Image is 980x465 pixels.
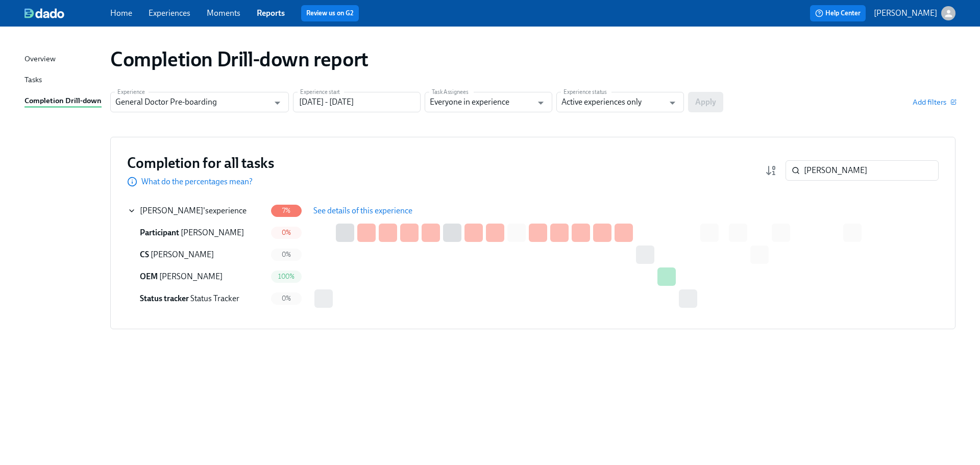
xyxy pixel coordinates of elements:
[301,5,359,21] button: Review us on G2
[140,250,149,259] span: Credentialing Specialist
[765,164,777,177] svg: Completion rate (low to high)
[24,53,102,66] a: Overview
[151,250,214,259] span: [PERSON_NAME]
[306,201,420,221] button: See details of this experience
[533,95,549,111] button: Open
[207,8,240,18] a: Moments
[276,251,297,258] span: 0%
[140,272,158,281] span: Onboarding Experience Manager
[159,272,223,281] span: [PERSON_NAME]
[128,223,266,243] div: Participant [PERSON_NAME]
[24,53,56,66] div: Overview
[110,47,369,71] h1: Completion Drill-down report
[149,8,190,18] a: Experiences
[24,8,64,18] img: dado
[140,205,247,216] div: 's experience
[276,295,297,302] span: 0%
[665,95,680,111] button: Open
[269,95,285,111] button: Open
[24,74,102,87] a: Tasks
[140,228,179,237] span: Participant
[276,207,297,214] span: 7%
[810,5,866,21] button: Help Center
[140,293,189,303] span: Status tracker
[110,8,132,18] a: Home
[306,8,354,18] a: Review us on G2
[913,97,955,107] button: Add filters
[874,8,937,19] p: [PERSON_NAME]
[141,176,253,187] p: What do the percentages mean?
[313,206,412,216] span: See details of this experience
[24,8,110,18] a: dado
[804,160,939,181] input: Search by name
[128,201,266,221] div: [PERSON_NAME]'sexperience
[272,273,301,280] span: 100%
[127,154,274,172] h3: Completion for all tasks
[24,74,42,87] div: Tasks
[257,8,285,18] a: Reports
[128,266,266,287] div: OEM [PERSON_NAME]
[24,95,102,108] a: Completion Drill-down
[128,244,266,265] div: CS [PERSON_NAME]
[140,206,203,215] span: [PERSON_NAME]
[190,293,239,303] span: Status Tracker
[815,8,861,18] span: Help Center
[128,288,266,309] div: Status tracker Status Tracker
[181,228,244,237] span: [PERSON_NAME]
[276,229,297,236] span: 0%
[874,6,955,20] button: [PERSON_NAME]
